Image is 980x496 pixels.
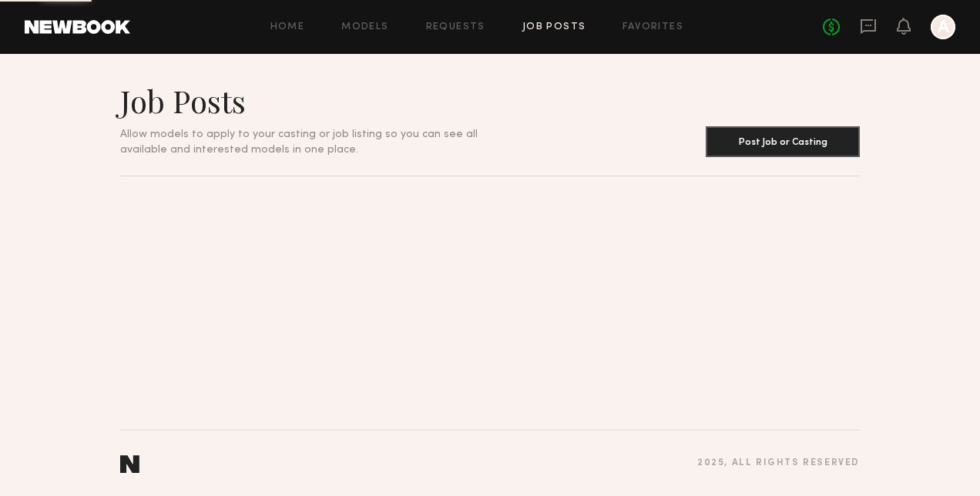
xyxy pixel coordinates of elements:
[341,22,388,32] a: Models
[697,458,860,468] div: 2025 , all rights reserved
[120,82,515,120] h1: Job Posts
[623,22,683,32] a: Favorites
[931,15,955,39] a: A
[270,22,305,32] a: Home
[426,22,485,32] a: Requests
[706,126,860,157] button: Post Job or Casting
[522,22,586,32] a: Job Posts
[120,129,478,155] span: Allow models to apply to your casting or job listing so you can see all available and interested ...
